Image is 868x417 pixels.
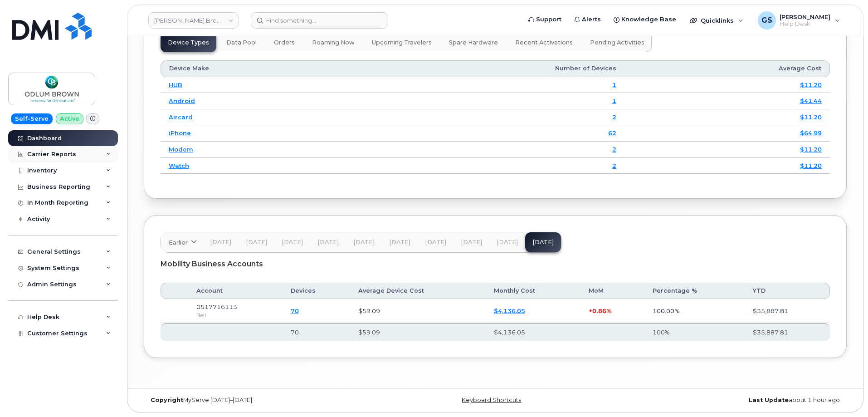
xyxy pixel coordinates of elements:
a: 2 [612,162,616,169]
a: $4,136.05 [494,307,525,314]
th: $4,136.05 [486,323,580,341]
span: Support [536,15,561,24]
a: $11.20 [800,113,822,121]
span: Spare Hardware [449,39,498,46]
span: [DATE] [497,239,518,246]
a: 2 [612,146,616,153]
th: Account [188,283,283,299]
a: 2 [612,113,616,121]
a: $41.44 [800,97,822,104]
a: 1 [612,97,616,104]
div: Quicklinks [683,11,750,29]
span: Quicklinks [701,17,734,24]
th: $35,887.81 [745,323,830,341]
a: $11.20 [800,162,822,169]
input: Find something... [251,12,388,29]
span: [DATE] [246,239,267,246]
span: [DATE] [210,239,231,246]
span: [DATE] [282,239,303,246]
a: Modem [169,146,193,153]
th: Devices [283,283,351,299]
th: Percentage % [644,283,745,299]
strong: Last Update [749,397,789,403]
div: MyServe [DATE]–[DATE] [144,397,378,404]
span: Help Desk [780,20,830,28]
a: 70 [291,307,299,314]
th: 100% [644,323,745,341]
th: YTD [745,283,830,299]
a: $11.20 [800,81,822,88]
span: [DATE] [389,239,410,246]
a: HUB [169,81,182,88]
strong: Copyright [151,397,183,403]
span: [DATE] [317,239,339,246]
div: Gabriel Santiago [751,11,846,29]
td: $35,887.81 [745,299,830,323]
span: [DATE] [353,239,375,246]
span: 0517716113 [196,303,237,310]
span: Upcoming Travelers [372,39,432,46]
td: 100.00% [644,299,745,323]
th: 70 [283,323,351,341]
a: Knowledge Base [607,10,683,29]
span: [PERSON_NAME] [780,13,830,20]
span: Knowledge Base [621,15,676,24]
a: Odlum Brown [148,12,239,29]
a: 1 [612,81,616,88]
th: Number of Devices [356,60,624,77]
span: Earlier [169,238,188,247]
span: GS [761,15,772,26]
th: Monthly Cost [486,283,580,299]
th: Average Cost [624,60,830,77]
span: Data Pool [226,39,257,46]
span: Bell [196,312,206,319]
span: 0.86% [592,307,611,314]
a: Keyboard Shortcuts [462,397,521,403]
a: $64.99 [800,129,822,137]
a: Alerts [568,10,607,29]
th: $59.09 [350,323,485,341]
a: Support [522,10,568,29]
span: Alerts [582,15,601,24]
a: Aircard [169,113,193,121]
span: + [589,307,592,314]
div: about 1 hour ago [612,397,847,404]
span: [DATE] [461,239,482,246]
th: MoM [580,283,645,299]
a: Earlier [161,232,203,252]
a: iPhone [169,129,191,137]
th: Average Device Cost [350,283,485,299]
span: [DATE] [425,239,446,246]
a: Android [169,97,195,104]
td: $59.09 [350,299,485,323]
a: $11.20 [800,146,822,153]
span: Roaming Now [312,39,355,46]
th: Device Make [161,60,356,77]
a: Watch [169,162,189,169]
a: 62 [608,129,616,137]
span: Pending Activities [590,39,644,46]
span: Orders [274,39,295,46]
span: Recent Activations [515,39,573,46]
div: Mobility Business Accounts [161,253,830,275]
